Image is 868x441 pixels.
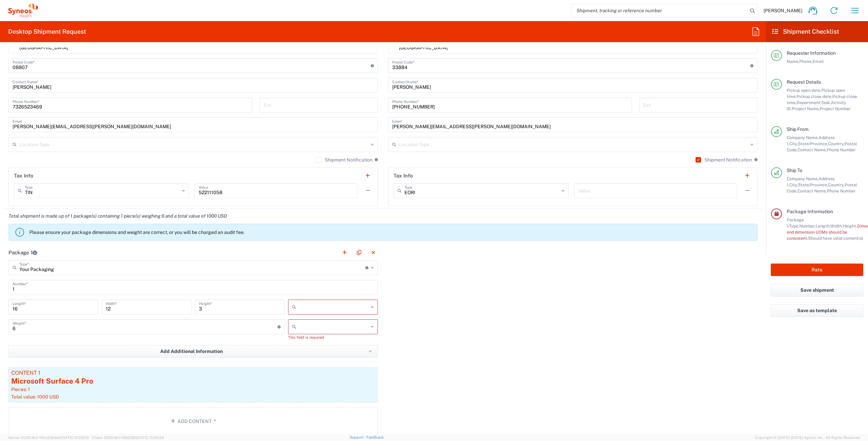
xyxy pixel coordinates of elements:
label: Shipment Notification [696,157,752,163]
span: Task, [821,100,831,105]
em: Total shipment is made up of 1 package(s) containing 1 piece(s) weighing 6 and a total value of 1... [3,213,232,219]
span: Phone, [799,59,813,64]
span: Contact Name, [798,147,827,152]
span: Copyright © [DATE]-[DATE] Agistix Inc., All Rights Reserved [755,435,860,441]
button: Rate [771,264,863,276]
span: Client: 2025.16.0-1592391 [92,436,164,440]
span: Pickup close date, [797,94,832,99]
span: Length, [816,223,830,228]
span: State/Province, [798,182,828,187]
span: Phone Number [827,188,856,193]
h2: Package 1 [9,249,37,256]
span: Email [813,59,824,64]
span: Country, [828,182,845,187]
span: Name, [787,59,799,64]
div: Content 1 [11,370,375,376]
div: Microsoft Surface 4 Pro [11,376,375,386]
input: Shipment, tracking or reference number [571,4,748,17]
div: Pieces: 1 [11,386,375,392]
button: Add Content* [9,407,378,435]
button: Save shipment [771,284,863,296]
span: Project Number [820,106,851,111]
span: Package Information [787,209,833,214]
h2: Tax Info [14,172,33,179]
span: Contact Name, [798,188,827,193]
span: [DATE] 12:25:34 [136,436,164,440]
span: Request Details [787,79,821,85]
span: Project Name, [792,106,820,111]
span: [DATE] 12:29:29 [61,436,89,440]
div: This field is required [288,334,378,340]
span: Company Name, [787,176,819,181]
span: Ship From [787,126,808,132]
span: Requester Information [787,50,836,56]
span: City, [789,182,798,187]
button: Save as template [771,304,863,317]
span: Server: 2025.16.0-1ffcc23b9e2 [8,436,89,440]
div: Total value: 1000 USD [11,394,375,400]
span: Number, [799,223,816,228]
span: Add Additional Information [160,348,223,355]
span: Phone Number [827,147,856,152]
span: State/Province, [798,141,828,146]
a: Support [350,435,367,439]
span: Should have valid content(s) [808,236,863,241]
span: Company Name, [787,135,819,140]
span: City, [789,141,798,146]
h2: Shipment Checklist [772,28,839,36]
span: Country, [828,141,845,146]
label: Shipment Notification [316,157,372,163]
a: Feedback [366,435,384,439]
span: Type, [789,223,799,228]
span: Package 1: [787,217,804,228]
span: Width, [830,223,843,228]
span: Pickup open date, [787,88,821,93]
button: Add Additional Information [9,345,378,358]
span: Ship To [787,168,802,173]
span: Height, [843,223,857,228]
span: Department, [797,100,821,105]
p: Please ensure your package dimensions and weight are correct, or you will be charged an audit fee. [29,229,754,235]
h2: Tax Info [394,172,413,179]
h2: Desktop Shipment Request [8,28,86,36]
